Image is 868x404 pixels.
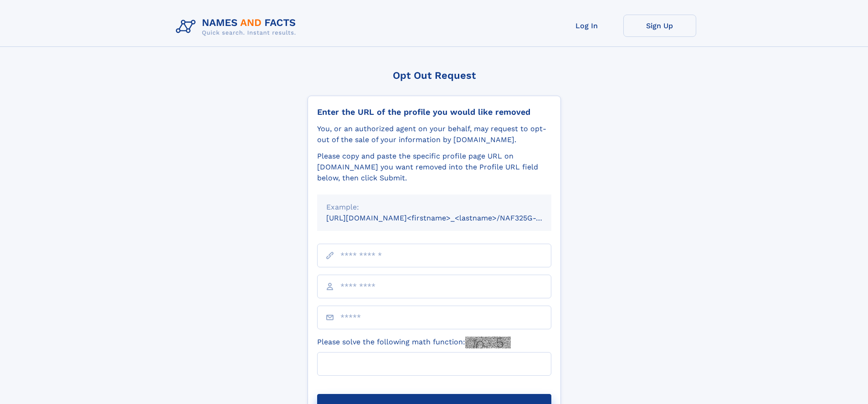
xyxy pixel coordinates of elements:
[326,214,569,222] small: [URL][DOMAIN_NAME]<firstname>_<lastname>/NAF325G-xxxxxxxx
[550,15,623,37] a: Log In
[317,337,511,348] label: Please solve the following math function:
[317,107,551,117] div: Enter the URL of the profile you would like removed
[317,151,551,184] div: Please copy and paste the specific profile page URL on [DOMAIN_NAME] you want removed into the Pr...
[308,70,561,81] div: Opt Out Request
[623,15,696,37] a: Sign Up
[326,202,542,213] div: Example:
[317,123,551,145] div: You, or an authorized agent on your behalf, may request to opt-out of the sale of your informatio...
[172,15,303,39] img: Logo Names and Facts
